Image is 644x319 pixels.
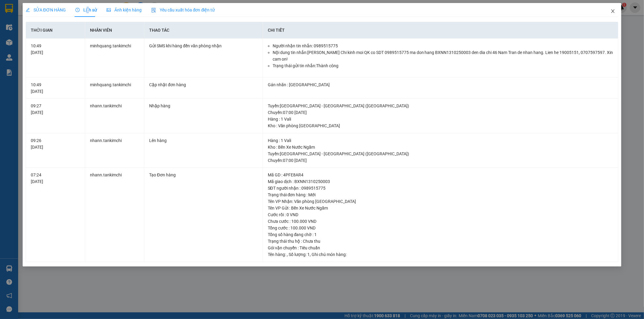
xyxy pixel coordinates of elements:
div: SĐT người nhận : 0989515775 [268,185,614,191]
div: Mã giao dịch : BXNN1310250003 [268,178,614,185]
div: 10:49 [DATE] [31,43,80,56]
div: 09:27 [DATE] [31,103,80,116]
span: Lịch sử [75,8,97,12]
th: Thao tác [144,22,263,39]
div: Kho : Văn phòng [GEOGRAPHIC_DATA] [268,122,614,129]
td: nhann.tankimchi [85,99,144,133]
div: Tổng số hàng đang chờ : 1 [268,231,614,238]
div: Gửi SMS khi hàng đến văn phòng nhận [149,43,258,49]
div: Mã GD : 4PFE8AR4 [268,172,614,178]
div: Tên hàng: , Số lượng: , Ghi chú món hàng: [268,251,614,258]
span: SỬA ĐƠN HÀNG [26,8,66,12]
div: 09:26 [DATE] [31,137,80,150]
div: Lên hàng [149,137,258,144]
span: edit [26,8,30,12]
div: Tạo Đơn hàng [149,172,258,178]
th: Chi tiết [263,22,619,39]
div: Cước rồi : 0 VND [268,211,614,218]
span: Yêu cầu xuất hóa đơn điện tử [151,8,215,12]
li: Trạng thái gửi tin nhắn: Thành công [273,62,614,69]
li: Nội dung tin nhắn: [PERSON_NAME] Chi kinh moi QK co SDT 0989515775 ma don hang BXNN1310250003 den... [273,49,614,62]
span: Ảnh kiện hàng [107,8,142,12]
div: Hàng : 1 Vali [268,137,614,144]
button: Close [604,3,621,20]
td: minhquang.tankimchi [85,39,144,77]
td: nhann.tankimchi [85,168,144,262]
div: Cập nhật đơn hàng [149,81,258,88]
div: Tên VP Gửi : Bến Xe Nước Ngầm [268,205,614,211]
li: Người nhận tin nhắn: 0989515775 [273,43,614,49]
img: icon [151,8,156,13]
div: Gói vận chuyển : Tiêu chuẩn [268,245,614,251]
div: Kho : Bến Xe Nước Ngầm [268,144,614,150]
div: Chưa cước : 100.000 VND [268,218,614,225]
th: Thời gian [26,22,85,39]
div: Tuyến : [GEOGRAPHIC_DATA] - [GEOGRAPHIC_DATA] ([GEOGRAPHIC_DATA]) Chuyến: 07:00 [DATE] [268,150,614,164]
div: Nhập hàng [149,103,258,109]
span: 1 [307,252,310,257]
span: picture [107,8,111,12]
div: Trạng thái thu hộ : Chưa thu [268,238,614,245]
div: 10:49 [DATE] [31,81,80,95]
div: 07:24 [DATE] [31,172,80,185]
td: minhquang.tankimchi [85,77,144,99]
div: Gán nhãn : [GEOGRAPHIC_DATA] [268,81,614,88]
div: Tuyến : [GEOGRAPHIC_DATA] - [GEOGRAPHIC_DATA] ([GEOGRAPHIC_DATA]) Chuyến: 07:00 [DATE] [268,103,614,116]
div: Tổng cước : 100.000 VND [268,225,614,231]
th: Nhân viên [85,22,144,39]
td: nhann.tankimchi [85,133,144,168]
div: Tên VP Nhận: Văn phòng [GEOGRAPHIC_DATA] [268,198,614,205]
div: Trạng thái đơn hàng : Mới [268,191,614,198]
span: close [610,9,615,14]
div: Hàng : 1 Vali [268,116,614,122]
span: clock-circle [75,8,80,12]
